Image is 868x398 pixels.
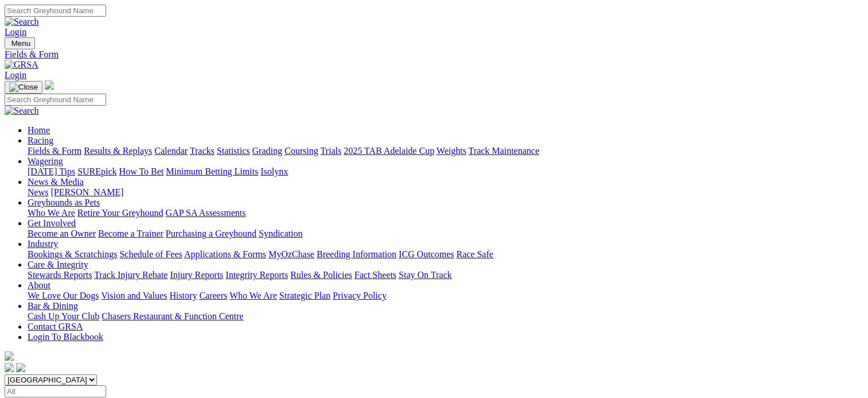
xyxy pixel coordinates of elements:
a: Track Maintenance [469,146,539,156]
input: Search [5,5,106,17]
a: Greyhounds as Pets [28,198,100,207]
a: Get Involved [28,218,76,228]
a: Integrity Reports [225,270,288,280]
a: Fact Sheets [355,270,396,280]
div: About [28,291,863,301]
a: Results & Replays [84,146,152,156]
a: Strategic Plan [279,291,330,300]
a: Care & Integrity [28,260,88,269]
input: Select date [5,385,106,397]
a: Retire Your Greyhound [77,208,164,218]
div: Greyhounds as Pets [28,208,863,218]
a: News & Media [28,177,84,187]
a: Coursing [285,146,318,156]
div: Care & Integrity [28,270,863,280]
a: Stewards Reports [28,270,92,280]
a: Fields & Form [5,49,863,60]
a: Injury Reports [170,270,223,280]
a: History [169,291,197,300]
a: Applications & Forms [184,249,266,259]
a: Cash Up Your Club [28,311,99,321]
img: GRSA [5,60,38,70]
span: Menu [11,39,30,48]
a: Weights [437,146,466,156]
a: Schedule of Fees [119,249,182,259]
div: Get Involved [28,229,863,239]
a: [PERSON_NAME] [50,187,123,197]
a: Statistics [217,146,250,156]
a: How To Bet [119,167,164,176]
img: logo-grsa-white.png [5,351,14,361]
a: Home [28,125,50,135]
a: Isolynx [260,167,288,176]
a: GAP SA Assessments [166,208,246,218]
a: Login [5,70,26,80]
a: ICG Outcomes [399,249,454,259]
a: Calendar [154,146,188,156]
a: Careers [199,291,227,300]
a: 2025 TAB Adelaide Cup [344,146,434,156]
a: Breeding Information [317,249,396,259]
div: News & Media [28,187,863,198]
a: Fields & Form [28,146,81,156]
a: Who We Are [28,208,75,218]
button: Toggle navigation [5,81,42,94]
a: News [28,187,48,197]
div: Industry [28,249,863,260]
a: Rules & Policies [290,270,352,280]
a: Grading [252,146,282,156]
a: Privacy Policy [333,291,387,300]
a: Vision and Values [101,291,167,300]
div: Bar & Dining [28,311,863,322]
button: Toggle navigation [5,37,35,49]
a: Contact GRSA [28,322,83,331]
a: Who We Are [229,291,277,300]
a: We Love Our Dogs [28,291,99,300]
a: Track Injury Rebate [94,270,168,280]
a: Wagering [28,156,63,166]
a: Minimum Betting Limits [166,167,258,176]
a: Become a Trainer [98,229,164,238]
a: Bookings & Scratchings [28,249,117,259]
img: twitter.svg [16,363,25,372]
a: Tracks [190,146,215,156]
img: Close [9,83,38,92]
a: Trials [320,146,341,156]
a: MyOzChase [268,249,314,259]
a: [DATE] Tips [28,167,75,176]
a: SUREpick [77,167,116,176]
a: Racing [28,136,53,145]
img: Search [5,106,39,116]
img: facebook.svg [5,363,14,372]
a: About [28,280,50,290]
a: Industry [28,239,58,249]
a: Become an Owner [28,229,96,238]
img: logo-grsa-white.png [45,80,54,90]
div: Wagering [28,167,863,177]
a: Stay On Track [399,270,451,280]
a: Chasers Restaurant & Function Centre [102,311,243,321]
input: Search [5,94,106,106]
a: Race Safe [456,249,493,259]
a: Syndication [259,229,302,238]
img: Search [5,17,39,27]
div: Racing [28,146,863,156]
a: Login [5,27,26,37]
a: Purchasing a Greyhound [166,229,256,238]
a: Login To Blackbook [28,332,103,342]
a: Bar & Dining [28,301,78,311]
